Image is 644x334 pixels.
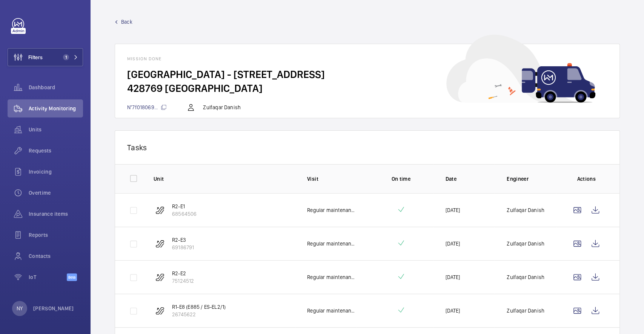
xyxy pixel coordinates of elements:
[155,306,164,315] img: escalator.svg
[172,277,194,285] p: 75124512
[29,147,83,154] span: Requests
[445,175,495,183] p: Date
[29,273,67,281] span: IoT
[445,206,460,214] p: [DATE]
[172,303,226,311] p: R1-E8 (E885 / ES-EL2/1)
[127,104,167,110] span: N°7f018069...
[127,67,607,81] h2: [GEOGRAPHIC_DATA] - [STREET_ADDRESS]
[29,231,83,239] span: Reports
[8,48,83,66] button: Filters1
[445,273,460,281] p: [DATE]
[121,18,132,26] span: Back
[172,236,194,244] p: R2-E3
[568,175,604,183] p: Actions
[172,210,197,218] p: 68564506
[154,175,295,183] p: Unit
[29,168,83,175] span: Invoicing
[307,273,357,281] p: Regular maintenance
[307,307,357,314] p: Regular maintenance
[155,239,164,248] img: escalator.svg
[507,175,556,183] p: Engineer
[446,35,595,103] img: car delivery
[172,270,194,277] p: R2-E2
[155,273,164,282] img: escalator.svg
[369,175,433,183] p: On time
[307,206,357,214] p: Regular maintenance
[507,206,544,214] p: Zulfaqar Danish
[507,240,544,247] p: Zulfaqar Danish
[203,104,241,111] p: Zulfaqar Danish
[67,273,77,281] span: Beta
[172,311,226,318] p: 26745622
[307,175,357,183] p: Visit
[307,240,357,247] p: Regular maintenance
[17,305,23,312] p: NY
[507,273,544,281] p: Zulfaqar Danish
[29,84,83,91] span: Dashboard
[445,240,460,247] p: [DATE]
[445,307,460,314] p: [DATE]
[29,126,83,133] span: Units
[63,54,69,60] span: 1
[29,210,83,218] span: Insurance items
[127,56,607,61] h1: Mission done
[172,203,197,210] p: R2-E1
[29,252,83,260] span: Contacts
[29,189,83,197] span: Overtime
[127,143,607,152] p: Tasks
[155,206,164,215] img: escalator.svg
[172,244,194,251] p: 69186791
[127,81,607,95] h2: 428769 [GEOGRAPHIC_DATA]
[28,53,43,61] span: Filters
[507,307,544,314] p: Zulfaqar Danish
[29,105,83,112] span: Activity Monitoring
[33,305,74,312] p: [PERSON_NAME]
